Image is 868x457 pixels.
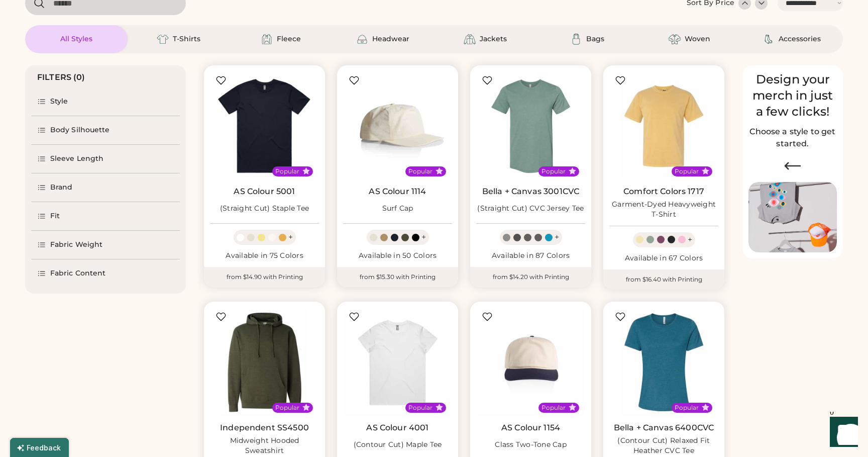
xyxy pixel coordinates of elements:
[541,404,566,412] div: Popular
[50,268,105,279] div: Fabric Content
[675,404,699,412] div: Popular
[609,436,718,456] div: (Contour Cut) Relaxed Fit Heather CVC Tee
[302,167,310,175] button: Popular Style
[820,412,863,455] iframe: Front Chat
[275,167,299,175] div: Popular
[569,404,576,411] button: Popular Style
[343,251,452,261] div: Available in 50 Colors
[50,154,103,164] div: Sleeve Length
[372,34,409,44] div: Headwear
[60,34,92,44] div: All Styles
[570,33,582,45] img: Bags Icon
[779,34,821,44] div: Accessories
[369,187,426,197] a: AS Colour 1114
[210,71,319,180] img: AS Colour 5001 (Straight Cut) Staple Tee
[173,34,200,44] div: T-Shirts
[748,71,837,120] div: Design your merch in just a few clicks!
[569,167,576,175] button: Popular Style
[702,404,709,411] button: Popular Style
[555,232,559,243] div: +
[382,204,413,214] div: Surf Cap
[366,423,428,433] a: AS Colour 4001
[408,404,432,412] div: Popular
[408,167,432,175] div: Popular
[541,167,566,175] div: Popular
[685,34,710,44] div: Woven
[50,97,68,107] div: Style
[609,308,718,417] img: BELLA + CANVAS 6400CVC (Contour Cut) Relaxed Fit Heather CVC Tee
[354,440,442,450] div: (Contour Cut) Maple Tee
[50,182,73,193] div: Brand
[586,34,604,44] div: Bags
[50,125,110,135] div: Body Silhouette
[275,404,299,412] div: Popular
[356,33,368,45] img: Headwear Icon
[675,167,699,175] div: Popular
[476,71,585,180] img: BELLA + CANVAS 3001CVC (Straight Cut) CVC Jersey Tee
[609,200,718,220] div: Garment-Dyed Heavyweight T-Shirt
[343,308,452,417] img: AS Colour 4001 (Contour Cut) Maple Tee
[748,182,837,253] img: Image of Lisa Congdon Eye Print on T-Shirt and Hat
[204,267,325,287] div: from $14.90 with Printing
[277,34,301,44] div: Fleece
[220,423,309,433] a: Independent SS4500
[261,33,273,45] img: Fleece Icon
[337,267,458,287] div: from $15.30 with Printing
[476,308,585,417] img: AS Colour 1154 Class Two-Tone Cap
[37,71,85,83] div: FILTERS (0)
[210,251,319,261] div: Available in 75 Colors
[436,404,443,411] button: Popular Style
[343,71,452,180] img: AS Colour 1114 Surf Cap
[482,187,579,197] a: Bella + Canvas 3001CVC
[302,404,310,411] button: Popular Style
[614,423,714,433] a: Bella + Canvas 6400CVC
[477,204,584,214] div: (Straight Cut) CVC Jersey Tee
[220,204,309,214] div: (Straight Cut) Staple Tee
[702,167,709,175] button: Popular Style
[609,71,718,180] img: Comfort Colors 1717 Garment-Dyed Heavyweight T-Shirt
[210,436,319,456] div: Midweight Hooded Sweatshirt
[609,253,718,263] div: Available in 67 Colors
[50,211,60,221] div: Fit
[210,308,319,417] img: Independent Trading Co. SS4500 Midweight Hooded Sweatshirt
[234,187,295,197] a: AS Colour 5001
[476,251,585,261] div: Available in 87 Colors
[470,267,591,287] div: from $14.20 with Printing
[436,167,443,175] button: Popular Style
[669,33,681,45] img: Woven Icon
[688,234,692,245] div: +
[288,232,293,243] div: +
[421,232,426,243] div: +
[157,33,169,45] img: T-Shirts Icon
[603,269,724,290] div: from $16.40 with Printing
[495,440,567,450] div: Class Two-Tone Cap
[763,33,775,45] img: Accessories Icon
[50,240,102,250] div: Fabric Weight
[464,33,476,45] img: Jackets Icon
[501,423,560,433] a: AS Colour 1154
[480,34,507,44] div: Jackets
[623,187,704,197] a: Comfort Colors 1717
[748,126,837,150] h2: Choose a style to get started.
